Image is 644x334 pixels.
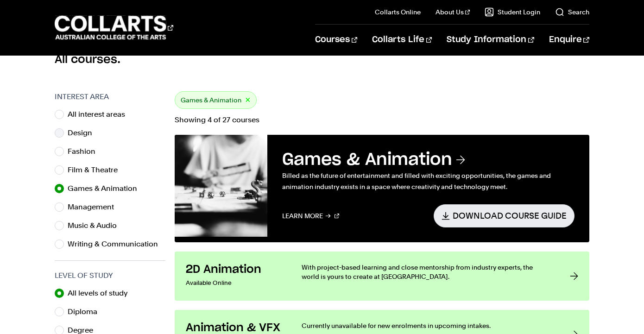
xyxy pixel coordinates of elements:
a: About Us [436,7,470,17]
a: Student Login [485,7,540,17]
div: Games & Animation [175,91,257,109]
label: Diploma [68,305,105,318]
p: With project-based learning and close mentorship from industry experts, the world is yours to cre... [302,263,551,281]
h3: Interest Area [55,91,165,102]
a: Download Course Guide [434,204,575,227]
a: Enquire [549,25,589,55]
img: Games & Animation [175,135,267,237]
a: Learn More [282,204,339,227]
p: Currently unavailable for new enrolments in upcoming intakes. [302,321,551,330]
h3: 2D Animation [186,263,283,277]
h2: All courses. [55,52,589,67]
a: Collarts Life [372,25,432,55]
label: Games & Animation [68,182,145,195]
p: Billed as the future of entertainment and filled with exciting opportunities, the games and anima... [282,170,575,192]
label: Fashion [68,145,103,158]
div: Go to homepage [55,14,173,41]
a: 2D Animation Available Online With project-based learning and close mentorship from industry expe... [175,252,589,301]
a: Courses [315,25,357,55]
label: Writing & Communication [68,238,165,251]
label: All interest areas [68,108,133,121]
button: × [245,95,251,106]
label: Music & Audio [68,219,124,232]
p: Showing 4 of 27 courses [175,116,589,124]
label: Design [68,126,100,139]
a: Study Information [447,25,534,55]
h3: Level of Study [55,270,165,281]
a: Search [555,7,589,17]
a: Collarts Online [375,7,421,17]
label: Management [68,201,121,214]
h3: Games & Animation [282,150,575,170]
label: All levels of study [68,287,135,300]
label: Film & Theatre [68,164,125,176]
p: Available Online [186,277,283,290]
